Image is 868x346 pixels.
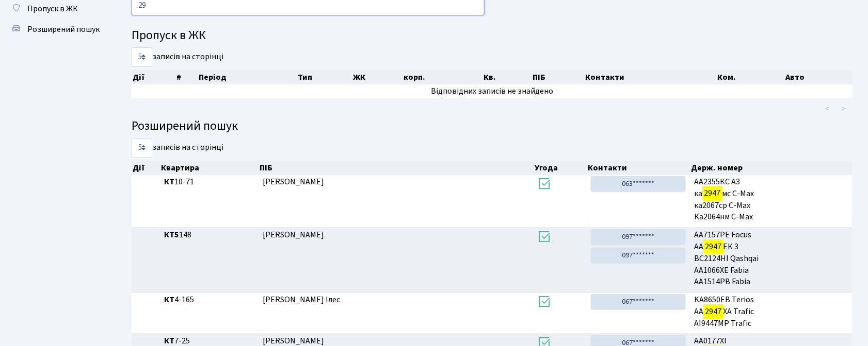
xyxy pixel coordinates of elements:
span: KA8650EB Terios AA XA Trafic AI9447MP Trafic [694,294,848,330]
span: [PERSON_NAME] Ілес [263,294,340,305]
th: Дії [132,161,160,175]
h4: Розширений пошук [132,119,853,134]
span: Пропуск в ЖК [27,3,78,14]
label: записів на сторінці [132,47,223,67]
h4: Пропуск в ЖК [132,28,853,43]
span: 4-165 [164,294,254,306]
th: Квартира [160,161,259,175]
th: ПІБ [259,161,534,175]
th: Контакти [584,70,717,84]
th: Держ. номер [690,161,853,175]
th: Угода [534,161,587,175]
th: Авто [785,70,853,84]
span: [PERSON_NAME] [263,176,324,187]
select: записів на сторінці [132,47,152,67]
select: записів на сторінці [132,138,152,158]
mark: 2947 [703,239,723,254]
th: Ком. [716,70,784,84]
span: Розширений пошук [27,24,100,35]
th: Дії [132,70,175,84]
th: ПІБ [532,70,584,84]
th: корп. [403,70,483,84]
th: Період [198,70,296,84]
span: AA7157PE Focus АА ЕК 3 BC2124HI Qashqai AA1066XE Fabia АА1514РВ Fabia [694,229,848,288]
b: КТ [164,294,174,305]
span: 10-71 [164,176,254,188]
span: AA2355КС A3 ка мс C-Max ка2067ср C-Max Ка2064нм C-Max [694,176,848,223]
td: Відповідних записів не знайдено [132,84,853,98]
a: Розширений пошук [5,19,108,40]
span: [PERSON_NAME] [263,229,324,240]
th: Контакти [587,161,690,175]
th: # [175,70,198,84]
mark: 2947 [703,304,723,319]
th: Тип [297,70,352,84]
th: Кв. [483,70,532,84]
span: 148 [164,229,254,241]
mark: 2947 [702,186,722,200]
th: ЖК [352,70,402,84]
b: КТ [164,176,174,187]
b: КТ5 [164,229,179,240]
label: записів на сторінці [132,138,223,158]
